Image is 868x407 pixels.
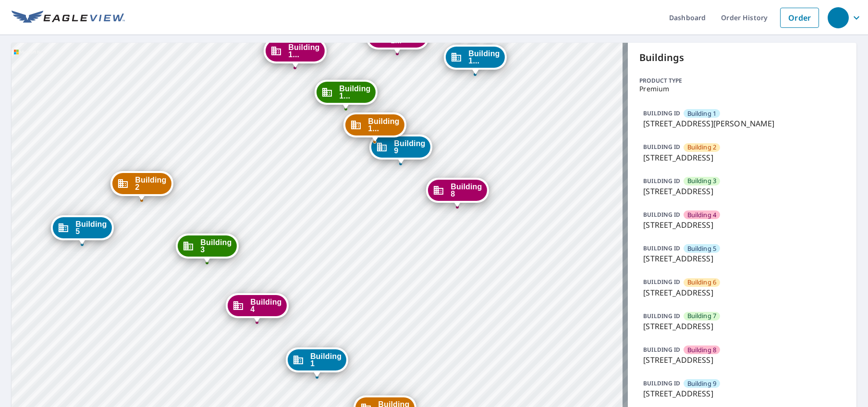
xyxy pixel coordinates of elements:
p: BUILDING ID [643,210,680,219]
div: Dropped pin, building Building 11, Commercial property, 3925 Southwest Twilight Drive Topeka, KS ... [315,80,377,110]
p: [STREET_ADDRESS] [643,253,841,264]
p: BUILDING ID [643,278,680,286]
div: Dropped pin, building Building 12, Commercial property, 3925 Southwest Twilight Drive Topeka, KS ... [264,38,326,68]
span: Building 1 [310,353,342,367]
span: Building 3 [200,239,232,253]
div: Dropped pin, building Building 5, Commercial property, 3925 Southwest Twilight Drive Topeka, KS 6... [51,215,113,245]
p: BUILDING ID [643,345,680,354]
span: Building 1... [391,30,422,44]
div: Dropped pin, building Building 2, Commercial property, 3925 Southwest Twilight Drive Topeka, KS 6... [110,171,173,201]
span: Building 4 [250,298,281,313]
span: Building 9 [394,140,425,154]
p: [STREET_ADDRESS] [643,219,841,231]
div: Dropped pin, building Building 4, Commercial property, 3925 Southwest Twilight Drive Topeka, KS 6... [226,293,288,323]
p: BUILDING ID [643,244,680,252]
span: Building 2 [135,176,166,191]
p: Buildings [639,50,845,65]
span: Building 3 [687,176,717,185]
span: Building 5 [687,244,717,253]
div: Dropped pin, building Building 9, Commercial property, 3925 Southwest Twilight Drive Topeka, KS 6... [369,135,432,164]
p: BUILDING ID [643,312,680,320]
span: Building 6 [687,278,717,287]
div: Dropped pin, building Building 1, Commercial property, 3925 SW Twilight Dr Topeka, KS 66614 [286,347,348,377]
p: Premium [639,85,845,93]
div: Dropped pin, building Building 8, Commercial property, 3925 Southwest Twilight Drive Topeka, KS 6... [426,178,489,208]
div: Dropped pin, building Building 13, Commercial property, 3925 Southwest Twilight Drive Topeka, KS ... [444,45,506,74]
div: Dropped pin, building Building 3, Commercial property, 3925 Southwest Twilight Drive Topeka, KS 6... [176,234,238,263]
span: Building 1... [339,85,370,99]
p: BUILDING ID [643,109,680,117]
span: Building 1... [288,44,319,58]
p: BUILDING ID [643,177,680,185]
span: Building 9 [687,379,717,388]
span: Building 1... [468,50,500,64]
span: Building 1... [368,118,399,132]
span: Building 4 [687,210,717,220]
img: EV Logo [12,11,125,25]
span: Building 1 [687,109,717,118]
span: Building 8 [451,183,482,197]
p: BUILDING ID [643,143,680,151]
span: Building 5 [75,221,107,235]
p: Product type [639,76,845,85]
p: [STREET_ADDRESS] [643,354,841,366]
p: BUILDING ID [643,379,680,387]
span: Building 8 [687,345,717,355]
p: [STREET_ADDRESS] [643,152,841,163]
a: Order [780,8,819,28]
p: [STREET_ADDRESS] [643,185,841,197]
span: Building 2 [687,143,717,152]
p: [STREET_ADDRESS] [643,321,841,332]
p: [STREET_ADDRESS][PERSON_NAME] [643,118,841,129]
span: Building 7 [687,311,717,321]
p: [STREET_ADDRESS] [643,388,841,399]
p: [STREET_ADDRESS] [643,287,841,298]
div: Dropped pin, building Building 10, Commercial property, 3925 Southwest Twilight Drive Topeka, KS ... [343,112,406,142]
